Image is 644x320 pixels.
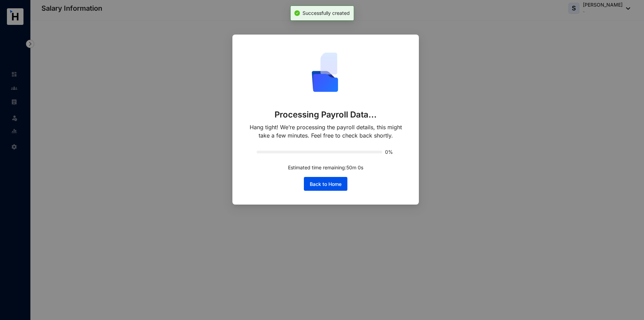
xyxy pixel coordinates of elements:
[310,181,342,188] span: Back to Home
[288,164,363,171] p: Estimated time remaining: 50 m 0 s
[304,177,347,191] button: Back to Home
[274,109,377,120] p: Processing Payroll Data...
[246,123,405,140] p: Hang tight! We’re processing the payroll details, this might take a few minutes. Feel free to che...
[302,10,350,16] span: Successfully created
[385,150,395,154] span: 0%
[294,10,300,16] span: check-circle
